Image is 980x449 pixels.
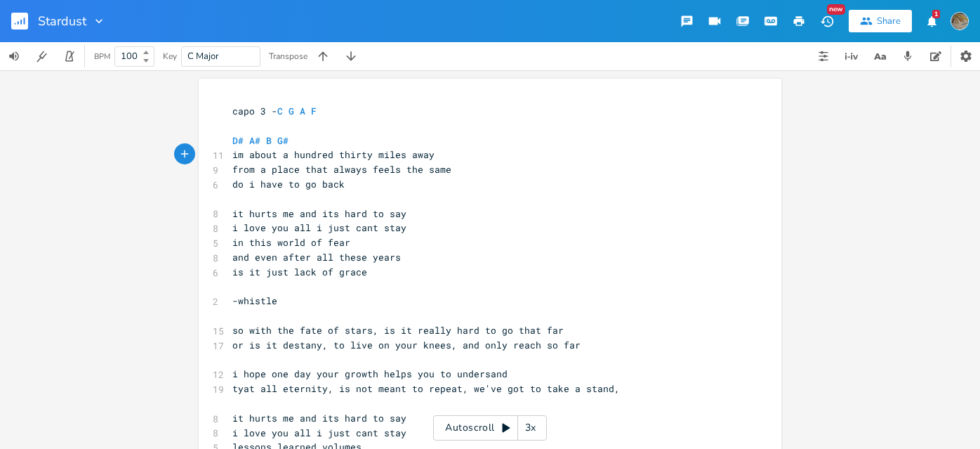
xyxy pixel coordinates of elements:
span: is it just lack of grace [232,266,367,278]
span: from a place that always feels the same [232,163,451,176]
div: Transpose [269,52,307,60]
span: -whistle [232,294,277,307]
span: D# [232,134,244,147]
div: Autoscroll [433,415,547,441]
span: i love you all i just cant stay [232,427,406,439]
span: G [289,105,294,117]
span: it hurts me and its hard to say [232,207,406,220]
span: i hope one day your growth helps you to undersand [232,367,508,380]
span: it hurts me and its hard to say [232,412,406,424]
img: dustindegase [951,12,969,30]
div: BPM [94,53,110,60]
div: Key [163,52,177,60]
span: or is it destany, to live on your knees, and only reach so far [232,339,581,351]
div: 1 [932,10,940,18]
button: 1 [918,8,946,34]
span: i love you all i just cant stay [232,221,406,234]
span: B [266,134,272,147]
span: capo 3 - [232,105,317,117]
span: in this world of fear [232,236,350,249]
div: New [827,4,845,15]
span: so with the fate of stars, is it really hard to go that far [232,324,564,337]
span: F [311,105,317,117]
span: G# [277,134,289,147]
span: im about a hundred thirty miles away [232,148,435,161]
span: C [277,105,283,117]
span: C Major [187,50,219,63]
span: A [300,105,305,117]
button: Share [849,10,912,32]
span: do i have to go back [232,178,345,190]
span: and even after all these years [232,251,401,263]
div: Share [877,15,901,27]
span: tyat all eternity, is not meant to repeat, we've got to take a stand, [232,382,620,395]
span: A# [249,134,260,147]
div: 3x [518,415,543,441]
span: Stardust [38,15,86,27]
button: New [813,8,841,34]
